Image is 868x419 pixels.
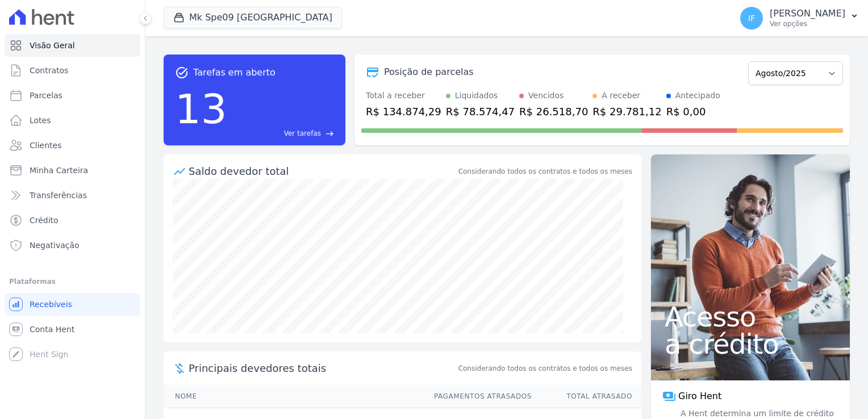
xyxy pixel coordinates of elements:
span: Giro Hent [678,389,721,403]
th: Nome [164,385,423,408]
a: Transferências [5,184,140,207]
a: Crédito [5,209,140,232]
div: R$ 26.518,70 [519,104,588,119]
div: A receber [602,90,640,102]
p: [PERSON_NAME] [770,8,845,19]
span: east [325,129,334,138]
div: 13 [175,79,227,139]
span: Transferências [30,190,87,201]
a: Minha Carteira [5,159,140,182]
span: Negativação [30,240,80,251]
span: Crédito [30,215,59,226]
div: Considerando todos os contratos e todos os meses [458,166,632,177]
th: Pagamentos Atrasados [423,385,532,408]
a: Ver tarefas east [232,128,334,139]
div: R$ 29.781,12 [592,104,661,119]
span: Ver tarefas [284,128,321,139]
a: Parcelas [5,84,140,107]
span: task_alt [175,66,189,79]
a: Conta Hent [5,318,140,341]
span: Visão Geral [30,40,75,51]
a: Contratos [5,59,140,82]
span: Contratos [30,65,68,76]
span: Minha Carteira [30,165,88,176]
div: R$ 78.574,47 [446,104,515,119]
span: Considerando todos os contratos e todos os meses [458,363,632,374]
span: a crédito [665,330,836,358]
th: Total Atrasado [532,385,641,408]
div: Plataformas [9,275,136,288]
span: Conta Hent [30,324,74,335]
button: Mk Spe09 [GEOGRAPHIC_DATA] [164,7,342,28]
button: IF [PERSON_NAME] Ver opções [731,2,868,34]
a: Lotes [5,109,140,132]
div: R$ 0,00 [666,104,720,119]
a: Visão Geral [5,34,140,57]
span: Parcelas [30,90,62,101]
div: Total a receber [366,90,441,102]
span: IF [748,14,755,22]
span: Principais devedores totais [189,361,456,376]
p: Ver opções [770,19,845,28]
div: Liquidados [455,90,498,102]
span: Lotes [30,115,51,126]
div: Antecipado [675,90,720,102]
div: R$ 134.874,29 [366,104,441,119]
span: Clientes [30,140,61,151]
div: Vencidos [528,90,564,102]
a: Recebíveis [5,293,140,316]
div: Saldo devedor total [189,164,456,179]
div: Posição de parcelas [384,65,474,79]
span: Acesso [665,303,836,330]
a: Negativação [5,234,140,257]
a: Clientes [5,134,140,157]
span: Recebíveis [30,299,72,310]
span: Tarefas em aberto [193,66,276,79]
